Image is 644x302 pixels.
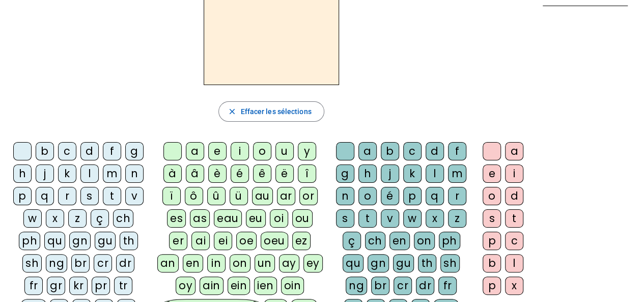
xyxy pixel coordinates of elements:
[303,254,323,272] div: ey
[483,209,501,228] div: s
[438,277,457,295] div: fr
[403,209,422,228] div: w
[95,232,116,250] div: gu
[80,187,99,205] div: s
[416,277,434,295] div: dr
[298,142,316,160] div: y
[336,164,354,183] div: g
[207,254,226,272] div: in
[505,164,523,183] div: i
[418,254,436,272] div: th
[439,232,460,250] div: ph
[231,164,249,183] div: é
[448,142,466,160] div: f
[371,277,389,295] div: br
[292,232,311,250] div: ez
[231,142,249,160] div: i
[426,209,444,228] div: x
[336,187,354,205] div: n
[368,254,389,272] div: gn
[44,232,65,250] div: qu
[253,142,271,160] div: o
[103,187,121,205] div: t
[186,142,204,160] div: a
[389,232,410,250] div: en
[505,209,523,228] div: t
[292,209,313,228] div: ou
[255,254,275,272] div: un
[186,164,204,183] div: â
[299,187,318,205] div: or
[358,164,377,183] div: h
[358,142,377,160] div: a
[403,164,422,183] div: k
[240,105,311,118] span: Effacer les sélections
[125,187,144,205] div: v
[163,164,182,183] div: à
[365,232,385,250] div: ch
[191,232,210,250] div: ai
[58,164,76,183] div: k
[426,142,444,160] div: d
[426,164,444,183] div: l
[218,101,324,122] button: Effacer les sélections
[505,254,523,272] div: l
[125,142,144,160] div: g
[230,254,250,272] div: on
[254,277,277,295] div: ien
[230,187,248,205] div: ü
[58,142,76,160] div: c
[69,277,88,295] div: kr
[103,164,121,183] div: m
[277,187,295,205] div: ar
[227,107,236,116] mat-icon: close
[80,142,99,160] div: d
[483,164,501,183] div: e
[214,209,242,228] div: eau
[448,164,466,183] div: m
[36,142,54,160] div: b
[47,277,65,295] div: gr
[246,209,266,228] div: eu
[208,164,227,183] div: è
[103,142,121,160] div: f
[58,187,76,205] div: r
[253,164,271,183] div: ê
[19,232,40,250] div: ph
[94,254,112,272] div: cr
[167,209,186,228] div: es
[505,187,523,205] div: d
[116,254,134,272] div: dr
[36,187,54,205] div: q
[281,277,304,295] div: oin
[403,187,422,205] div: p
[343,232,361,250] div: ç
[381,142,399,160] div: b
[275,164,294,183] div: ë
[426,187,444,205] div: q
[46,254,67,272] div: ng
[394,277,412,295] div: cr
[381,187,399,205] div: é
[448,209,466,228] div: z
[483,254,501,272] div: b
[207,187,226,205] div: û
[483,232,501,250] div: p
[183,254,203,272] div: en
[162,187,181,205] div: ï
[393,254,414,272] div: gu
[113,209,133,228] div: ch
[176,277,195,295] div: oy
[200,277,223,295] div: ain
[157,254,179,272] div: an
[358,187,377,205] div: o
[36,164,54,183] div: j
[80,164,99,183] div: l
[343,254,363,272] div: qu
[190,209,210,228] div: as
[114,277,132,295] div: tr
[358,209,377,228] div: t
[275,142,294,160] div: u
[68,209,87,228] div: z
[71,254,90,272] div: br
